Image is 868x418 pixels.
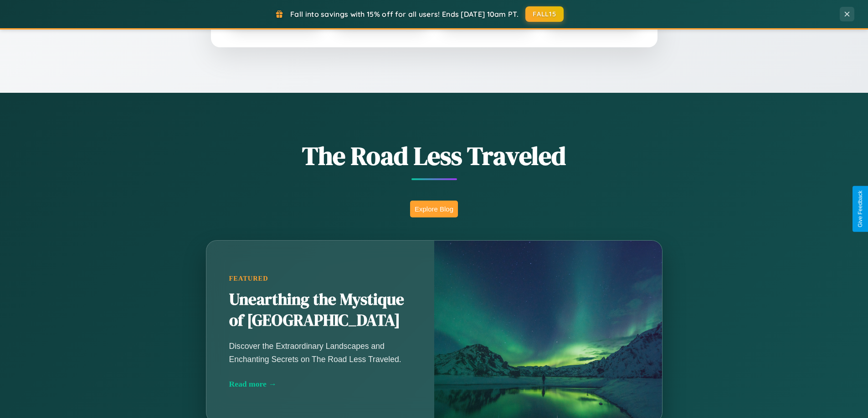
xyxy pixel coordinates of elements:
div: Read more → [229,379,411,389]
h1: The Road Less Traveled [161,138,708,173]
p: Discover the Extraordinary Landscapes and Enchanting Secrets on The Road Less Traveled. [229,340,411,365]
h2: Unearthing the Mystique of [GEOGRAPHIC_DATA] [229,289,411,331]
button: FALL15 [525,6,564,22]
div: Give Feedback [857,191,863,227]
div: Featured [229,275,411,282]
button: Explore Blog [410,201,458,217]
span: Fall into savings with 15% off for all users! Ends [DATE] 10am PT. [290,10,519,19]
